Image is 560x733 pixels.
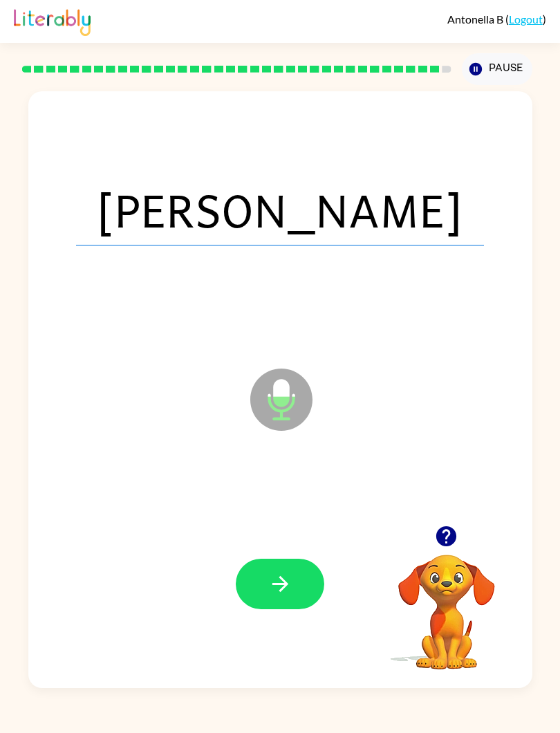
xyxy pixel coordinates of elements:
img: Literably [14,6,91,36]
div: ( ) [447,12,546,26]
button: Pause [462,53,532,85]
span: [PERSON_NAME] [76,174,484,245]
video: Your browser must support playing .mp4 files to use Literably. Please try using another browser. [377,533,516,671]
span: Antonella B [447,12,505,26]
a: Logout [509,12,543,26]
